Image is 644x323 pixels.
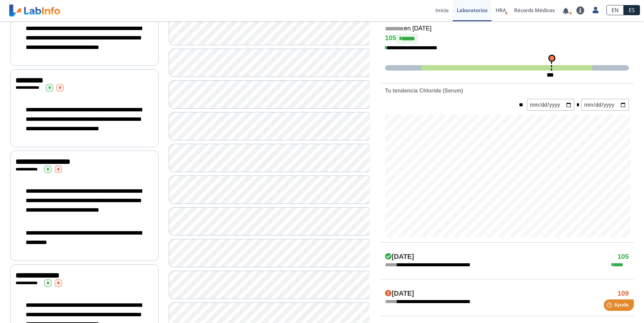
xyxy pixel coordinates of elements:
[385,25,629,33] h5: en [DATE]
[527,99,574,111] input: mm/dd/yyyy
[584,297,637,316] iframe: Help widget launcher
[496,7,506,14] span: HRA
[385,88,463,93] b: Tu tendencia Chloride (Serum)
[624,5,640,15] a: ES
[618,253,629,261] h4: 105
[581,99,629,111] input: mm/dd/yyyy
[385,290,414,298] h4: [DATE]
[385,253,414,261] h4: [DATE]
[618,290,629,298] h4: 109
[606,5,624,15] a: EN
[385,34,629,44] h4: 105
